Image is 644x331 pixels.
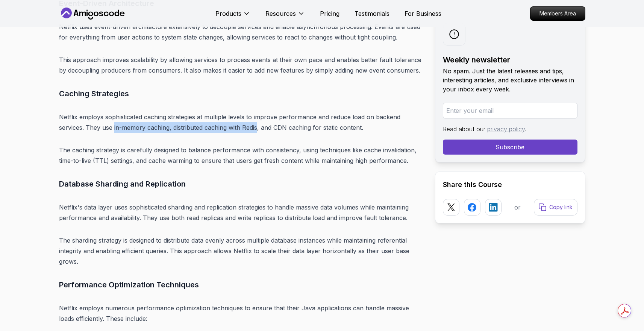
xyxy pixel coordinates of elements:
a: Pricing [320,9,339,18]
h3: Database Sharding and Replication [59,178,423,190]
p: or [514,203,521,212]
a: Members Area [530,6,585,21]
p: The sharding strategy is designed to distribute data evenly across multiple database instances wh... [59,235,423,267]
p: Members Area [530,7,585,20]
p: Resources [265,9,296,18]
a: privacy policy [487,125,525,133]
p: This approach improves scalability by allowing services to process events at their own pace and e... [59,55,423,76]
p: No spam. Just the latest releases and tips, interesting articles, and exclusive interviews in you... [443,67,577,94]
a: For Business [405,9,441,18]
p: Netflix uses event-driven architecture extensively to decouple services and enable asynchronous p... [59,21,423,43]
h3: Performance Optimization Techniques [59,279,423,291]
h2: Weekly newsletter [443,55,577,65]
p: Products [215,9,241,18]
p: Netflix's data layer uses sophisticated sharding and replication strategies to handle massive dat... [59,202,423,223]
p: Netflix employs sophisticated caching strategies at multiple levels to improve performance and re... [59,112,423,133]
h2: Share this Course [443,179,577,190]
p: Read about our . [443,125,577,134]
p: Netflix employs numerous performance optimization techniques to ensure that their Java applicatio... [59,303,423,324]
a: Testimonials [355,9,389,18]
p: Copy link [549,203,573,211]
button: Resources [265,9,305,24]
h3: Caching Strategies [59,88,423,100]
button: Subscribe [443,140,577,155]
button: Products [215,9,250,24]
p: The caching strategy is carefully designed to balance performance with consistency, using techniq... [59,145,423,166]
input: Enter your email [443,103,577,118]
button: Copy link [534,199,577,216]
